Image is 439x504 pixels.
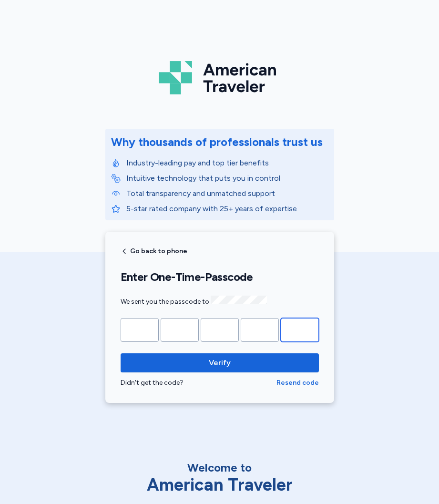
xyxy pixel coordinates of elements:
[281,318,319,342] input: Please enter OTP character 5
[121,247,187,255] button: Go back to phone
[161,318,199,342] input: Please enter OTP character 2
[126,188,328,199] p: Total transparency and unmatched support
[209,357,231,369] span: Verify
[241,318,279,342] input: Please enter OTP character 4
[126,203,328,215] p: 5-star rated company with 25+ years of expertise
[121,378,276,388] div: Didn't get the code?
[120,460,320,475] div: Welcome to
[130,248,187,255] span: Go back to phone
[121,298,267,306] span: We sent you the passcode to
[201,318,239,342] input: Please enter OTP character 3
[121,353,319,372] button: Verify
[121,270,319,284] h1: Enter One-Time-Passcode
[121,318,159,342] input: Please enter OTP character 1
[120,475,320,494] div: American Traveler
[126,173,328,184] p: Intuitive technology that puts you in control
[276,378,319,388] button: Resend code
[126,157,328,169] p: Industry-leading pay and top tier benefits
[111,134,323,150] div: Why thousands of professionals trust us
[159,57,281,98] img: Logo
